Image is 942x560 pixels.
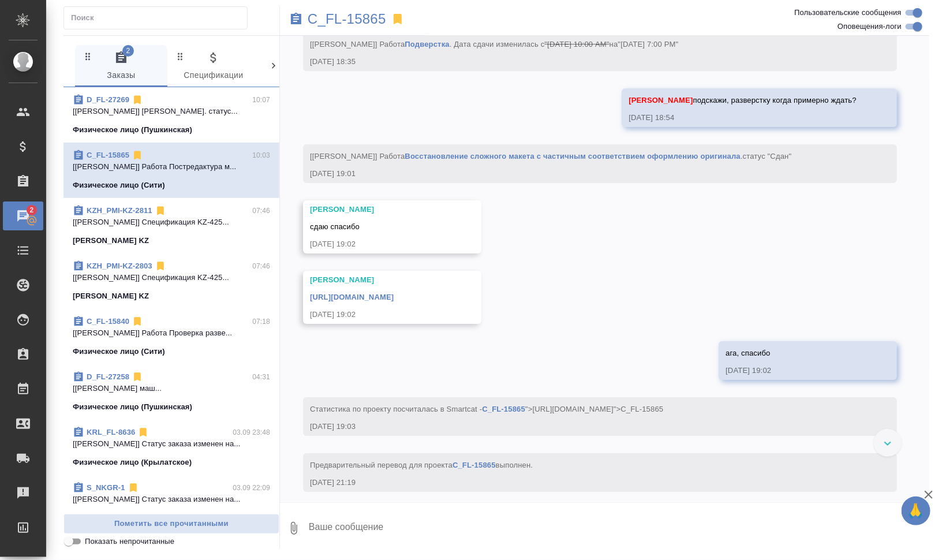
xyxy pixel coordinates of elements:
[132,94,143,106] svg: Отписаться
[906,499,926,523] span: 🙏
[902,496,930,525] button: 🙏
[252,94,270,106] p: 10:07
[132,371,143,383] svg: Отписаться
[310,293,394,301] a: [URL][DOMAIN_NAME]
[132,316,143,327] svg: Отписаться
[73,512,133,524] p: ООО НК-Кабель
[726,365,857,376] div: [DATE] 19:02
[137,427,149,438] svg: Отписаться
[308,13,386,25] a: C_FL-15865
[82,51,160,83] span: Заказы
[252,150,270,161] p: 10:03
[73,290,149,302] p: [PERSON_NAME] KZ
[63,87,279,143] div: D_FL-2726910:07[[PERSON_NAME]] [PERSON_NAME]. статус...Физическое лицо (Пушкинская)
[629,112,857,124] div: [DATE] 18:54
[544,40,609,48] span: "[DATE] 10:00 AM"
[87,95,129,104] a: D_FL-27269
[63,475,279,531] div: S_NKGR-103.09 22:09[[PERSON_NAME]] Статус заказа изменен на...ООО НК-Кабель
[726,349,770,357] span: ага, спасибо
[233,427,270,438] p: 03.09 23:48
[743,152,792,160] span: статус "Сдан"
[252,316,270,327] p: 07:18
[618,40,679,48] span: "[DATE] 7:00 PM"
[629,96,857,104] span: подскажи, разверстку когда примерно ждать?
[310,56,857,68] div: [DATE] 18:35
[482,405,525,413] a: C_FL-15865
[73,161,270,173] p: [[PERSON_NAME]] Работа Постредактура м...
[155,205,166,216] svg: Отписаться
[233,482,270,494] p: 03.09 22:09
[73,180,165,191] p: Физическое лицо (Сити)
[85,536,174,547] span: Показать непрочитанные
[73,438,270,450] p: [[PERSON_NAME]] Статус заказа изменен на...
[310,222,360,231] span: сдаю спасибо
[73,216,270,228] p: [[PERSON_NAME]] Спецификация KZ-425...
[73,494,270,505] p: [[PERSON_NAME]] Статус заказа изменен на...
[267,51,278,62] svg: Зажми и перетащи, чтобы поменять порядок вкладок
[63,143,279,198] div: C_FL-1586510:03[[PERSON_NAME]] Работа Постредактура м...Физическое лицо (Сити)
[73,124,192,136] p: Физическое лицо (Пушкинская)
[73,235,149,247] p: [PERSON_NAME] KZ
[87,483,125,492] a: S_NKGR-1
[310,204,441,215] div: [PERSON_NAME]
[73,106,270,117] p: [[PERSON_NAME]] [PERSON_NAME]. статус...
[73,272,270,283] p: [[PERSON_NAME]] Спецификация KZ-425...
[405,152,741,160] a: Восстановление сложного макета с частичным соответствием оформлению оригинала
[87,317,129,326] a: C_FL-15840
[73,457,192,468] p: Физическое лицо (Крылатское)
[128,482,139,494] svg: Отписаться
[71,10,247,26] input: Поиск
[63,364,279,420] div: D_FL-2725804:31[[PERSON_NAME] маш...Физическое лицо (Пушкинская)
[63,198,279,253] div: KZH_PMI-KZ-281107:46[[PERSON_NAME]] Спецификация KZ-425...[PERSON_NAME] KZ
[155,260,166,272] svg: Отписаться
[794,7,902,18] span: Пользовательские сообщения
[87,262,152,270] a: KZH_PMI-KZ-2803
[453,461,496,469] a: C_FL-15865
[175,51,186,62] svg: Зажми и перетащи, чтобы поменять порядок вкладок
[63,309,279,364] div: C_FL-1584007:18[[PERSON_NAME]] Работа Проверка разве...Физическое лицо (Сити)
[267,51,345,83] span: Клиенты
[70,517,273,531] span: Пометить все прочитанными
[132,150,143,161] svg: Отписаться
[629,96,693,104] span: [PERSON_NAME]
[87,428,135,436] a: KRL_FL-8636
[63,253,279,309] div: KZH_PMI-KZ-280307:46[[PERSON_NAME]] Спецификация KZ-425...[PERSON_NAME] KZ
[838,21,902,32] span: Оповещения-логи
[252,260,270,272] p: 07:46
[73,346,165,357] p: Физическое лицо (Сити)
[73,327,270,339] p: [[PERSON_NAME]] Работа Проверка разве...
[310,461,533,469] span: Предварительный перевод для проекта выполнен.
[252,205,270,216] p: 07:46
[73,401,192,413] p: Физическое лицо (Пушкинская)
[174,51,253,83] span: Спецификации
[310,238,441,250] div: [DATE] 19:02
[63,420,279,475] div: KRL_FL-863603.09 23:48[[PERSON_NAME]] Статус заказа изменен на...Физическое лицо (Крылатское)
[310,168,857,180] div: [DATE] 19:01
[310,477,857,488] div: [DATE] 21:19
[63,514,279,534] button: Пометить все прочитанными
[310,274,441,286] div: [PERSON_NAME]
[310,405,663,413] span: Cтатистика по проекту посчиталась в Smartcat - ">[URL][DOMAIN_NAME]">C_FL-15865
[87,151,129,159] a: C_FL-15865
[122,45,134,57] span: 2
[310,309,441,320] div: [DATE] 19:02
[23,204,40,216] span: 2
[310,421,857,432] div: [DATE] 19:03
[73,383,270,394] p: [[PERSON_NAME] маш...
[405,40,449,48] a: Подверстка
[3,201,43,230] a: 2
[87,372,129,381] a: D_FL-27258
[83,51,94,62] svg: Зажми и перетащи, чтобы поменять порядок вкладок
[87,206,152,215] a: KZH_PMI-KZ-2811
[252,371,270,383] p: 04:31
[310,152,792,160] span: [[PERSON_NAME]] Работа .
[310,40,678,48] span: [[PERSON_NAME]] Работа . Дата сдачи изменилась с на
